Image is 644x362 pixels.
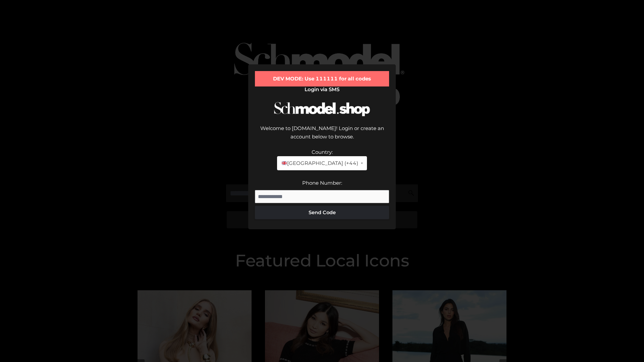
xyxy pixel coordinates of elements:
div: DEV MODE: Use 111111 for all codes [255,71,389,86]
span: [GEOGRAPHIC_DATA] (+44) [281,159,358,168]
img: Schmodel Logo [272,96,372,122]
label: Phone Number: [302,180,342,186]
h2: Login via SMS [255,86,389,93]
img: 🇬🇧 [282,161,287,166]
button: Send Code [255,206,389,219]
div: Welcome to [DOMAIN_NAME]! Login or create an account below to browse. [255,124,389,148]
label: Country: [312,149,333,155]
